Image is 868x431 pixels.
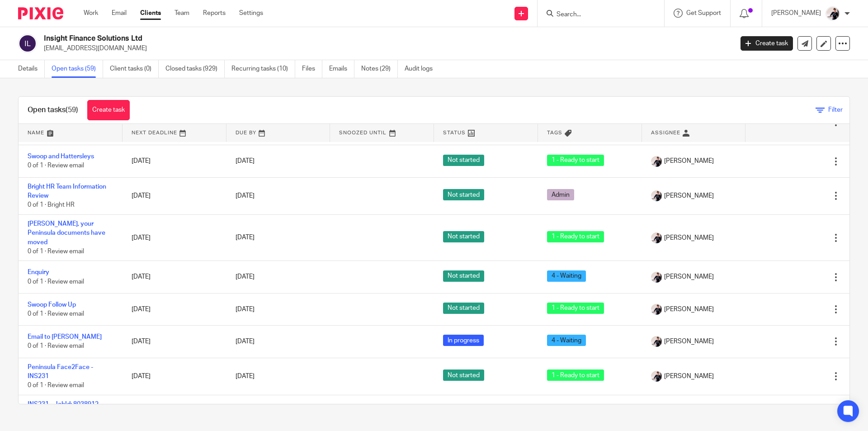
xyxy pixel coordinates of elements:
[547,231,604,242] span: 1 - Ready to start
[28,279,84,285] span: 0 of 1 · Review email
[28,334,102,340] a: Email to [PERSON_NAME]
[165,60,225,78] a: Closed tasks (929)
[741,36,793,51] a: Create task
[664,272,714,281] span: [PERSON_NAME]
[123,293,226,325] td: [DATE]
[28,184,106,199] a: Bright HR Team Information Review
[443,130,466,135] span: Status
[18,60,45,78] a: Details
[28,364,93,379] a: Peninsula Face2Face - INS231
[66,106,78,114] span: (59)
[28,221,105,246] a: [PERSON_NAME], your Peninsula documents have moved
[664,191,714,200] span: [PERSON_NAME]
[664,372,714,381] span: [PERSON_NAME]
[547,270,586,282] span: 4 - Waiting
[175,9,189,18] a: Team
[236,338,255,345] span: [DATE]
[28,153,94,160] a: Swoop and Hattersleys
[28,401,108,426] a: INS231 - JobId: 8038912 - Private &amp; Confidential - JobName: HR Docs D
[771,9,821,18] p: [PERSON_NAME]
[28,311,84,317] span: 0 of 1 · Review email
[28,248,84,255] span: 0 of 1 · Review email
[203,9,226,18] a: Reports
[87,100,130,120] a: Create task
[28,383,84,389] span: 0 of 1 · Review email
[651,156,662,167] img: AV307615.jpg
[651,336,662,347] img: AV307615.jpg
[52,60,103,78] a: Open tasks (59)
[547,369,604,381] span: 1 - Ready to start
[123,145,226,177] td: [DATE]
[405,60,439,78] a: Audit logs
[547,130,562,135] span: Tags
[84,9,98,18] a: Work
[826,6,840,21] img: AV307615.jpg
[651,232,662,243] img: AV307615.jpg
[443,303,484,314] span: Not started
[664,233,714,242] span: [PERSON_NAME]
[236,235,255,241] span: [DATE]
[664,156,714,166] span: [PERSON_NAME]
[123,326,226,358] td: [DATE]
[443,270,484,282] span: Not started
[556,11,637,19] input: Search
[547,189,574,200] span: Admin
[123,261,226,293] td: [DATE]
[239,9,263,18] a: Settings
[28,343,84,350] span: 0 of 1 · Review email
[361,60,398,78] a: Notes (29)
[443,335,484,346] span: In progress
[231,60,295,78] a: Recurring tasks (10)
[123,177,226,214] td: [DATE]
[547,303,604,314] span: 1 - Ready to start
[443,155,484,166] span: Not started
[28,302,76,308] a: Swoop Follow Up
[110,60,159,78] a: Client tasks (0)
[236,158,255,164] span: [DATE]
[28,269,49,275] a: Enquiry
[140,9,161,18] a: Clients
[236,306,255,313] span: [DATE]
[18,34,37,53] img: svg%3E
[112,9,127,18] a: Email
[443,231,484,242] span: Not started
[236,193,255,199] span: [DATE]
[339,130,387,135] span: Snoozed Until
[28,105,78,115] h1: Open tasks
[123,214,226,261] td: [DATE]
[664,305,714,314] span: [PERSON_NAME]
[329,60,354,78] a: Emails
[28,163,84,169] span: 0 of 1 · Review email
[443,189,484,200] span: Not started
[443,369,484,381] span: Not started
[651,190,662,201] img: AV307615.jpg
[44,34,590,43] h2: Insight Finance Solutions Ltd
[28,202,75,208] span: 0 of 1 · Bright HR
[828,107,843,113] span: Filter
[651,272,662,283] img: AV307615.jpg
[123,358,226,395] td: [DATE]
[651,304,662,315] img: AV307615.jpg
[547,335,586,346] span: 4 - Waiting
[686,10,721,16] span: Get Support
[651,371,662,382] img: AV307615.jpg
[44,44,727,53] p: [EMAIL_ADDRESS][DOMAIN_NAME]
[547,155,604,166] span: 1 - Ready to start
[302,60,322,78] a: Files
[236,373,255,379] span: [DATE]
[664,337,714,346] span: [PERSON_NAME]
[18,7,63,19] img: Pixie
[236,274,255,280] span: [DATE]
